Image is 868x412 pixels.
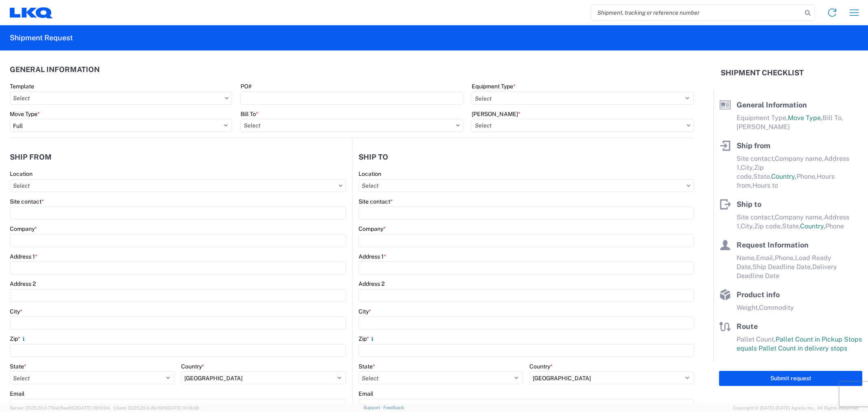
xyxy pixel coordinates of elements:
button: Submit request [719,371,862,386]
span: Site contact, [737,213,775,221]
label: State [10,363,26,370]
label: City [10,308,22,315]
span: Client: 2025.20.0-8b113f4 [114,405,199,410]
label: Equipment Type [472,83,516,90]
input: Select [10,179,346,192]
label: Location [359,170,381,178]
span: City, [741,164,754,171]
span: Commodity [759,304,794,311]
label: Zip [10,335,27,342]
span: Company name, [775,155,824,162]
input: Select [472,119,694,132]
h2: Shipment Checklist [721,68,804,78]
span: [DATE] 10:16:38 [167,405,199,410]
label: Country [529,363,553,370]
span: State, [782,222,800,230]
span: Weight, [737,304,759,311]
label: Address 1 [359,253,386,260]
label: Address 1 [10,253,37,260]
h2: General Information [10,66,100,74]
span: [PERSON_NAME] [737,123,790,131]
span: Equipment Type, [737,114,788,122]
span: Email, [756,254,775,262]
span: State, [753,173,771,180]
label: [PERSON_NAME] [472,110,520,118]
label: Template [10,83,34,90]
label: Country [181,363,204,370]
label: City [359,308,371,315]
label: State [359,363,375,370]
span: Product info [737,290,780,299]
span: Country, [771,173,796,180]
label: Address 2 [359,280,385,287]
input: Select [241,119,463,132]
span: Pallet Count in Pickup Stops equals Pallet Count in delivery stops [737,335,862,352]
label: Bill To [241,110,258,118]
span: Move Type, [788,114,822,122]
span: Company name, [775,213,824,221]
span: Pallet Count, [737,335,776,343]
span: General Information [737,101,807,109]
span: Ship Deadline Date, [752,263,812,271]
span: Name, [737,254,756,262]
label: Email [10,390,24,397]
span: Phone, [796,173,817,180]
span: Phone, [775,254,795,262]
span: Ship from [737,141,770,150]
span: Route [737,322,758,331]
a: Support [363,405,384,410]
label: Company [10,225,37,232]
span: Bill To, [822,114,843,122]
label: Move Type [10,110,40,118]
label: Site contact [359,198,393,205]
span: Ship to [737,200,761,208]
span: Site contact, [737,155,775,162]
span: City, [741,222,754,230]
span: Copyright © [DATE]-[DATE] Agistix Inc., All Rights Reserved [733,404,858,412]
label: PO# [241,83,251,90]
label: Address 2 [10,280,36,287]
a: Feedback [383,405,404,410]
label: Company [359,225,386,232]
h2: Shipment Request [10,33,73,43]
input: Shipment, tracking or reference number [591,5,802,20]
h2: Ship from [10,153,52,161]
span: Phone [825,222,844,230]
label: Site contact [10,198,44,205]
span: Hours to [752,182,778,189]
span: Country, [800,222,825,230]
span: Zip code, [754,222,782,230]
h2: Ship to [359,153,388,161]
span: [DATE] 09:51:04 [77,405,110,410]
label: Zip [359,335,376,342]
label: Location [10,170,33,178]
input: Select [10,92,232,105]
span: Request Information [737,241,809,249]
span: Server: 2025.20.0-710e05ee653 [10,405,110,410]
input: Select [359,179,694,192]
label: Email [359,390,373,397]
